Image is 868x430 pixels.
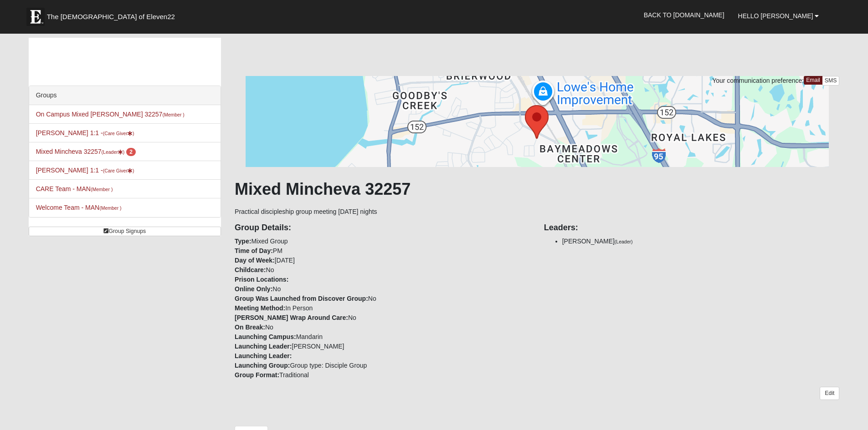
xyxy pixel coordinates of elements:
span: The [DEMOGRAPHIC_DATA] of Eleven22 [47,12,175,21]
strong: Online Only: [235,285,272,293]
strong: Type: [235,238,251,245]
strong: Group Was Launched from Discover Group: [235,295,368,302]
a: SMS [822,76,840,86]
strong: Childcare: [235,266,266,273]
small: (Care Giver ) [103,131,134,136]
a: The [DEMOGRAPHIC_DATA] of Eleven22 [22,3,204,26]
a: Welcome Team - MAN(Member ) [36,204,122,211]
a: CARE Team - MAN(Member ) [36,185,113,192]
a: On Campus Mixed [PERSON_NAME] 32257(Member ) [36,111,185,118]
small: (Care Giver ) [103,168,134,173]
a: Email [804,76,822,85]
a: [PERSON_NAME] 1:1 -(Care Giver) [36,167,134,174]
small: (Member ) [99,205,121,211]
strong: On Break: [235,324,265,331]
h4: Leaders: [544,223,840,233]
strong: Meeting Method: [235,304,285,312]
strong: [PERSON_NAME] Wrap Around Care: [235,314,348,321]
small: (Leader) [615,239,633,244]
strong: Time of Day: [235,247,273,254]
h4: Group Details: [235,223,530,233]
strong: Group Format: [235,371,279,379]
img: Eleven22 logo [26,8,45,26]
strong: Prison Locations: [235,276,288,283]
small: (Member ) [91,187,113,192]
a: [PERSON_NAME] 1:1 -(Care Giver) [36,129,134,137]
h1: Mixed Mincheva 32257 [235,179,839,199]
strong: Launching Group: [235,362,290,369]
a: Group Signups [29,227,221,236]
strong: Launching Campus: [235,333,296,340]
small: (Member ) [162,112,184,117]
strong: Launching Leader: [235,352,292,359]
strong: Launching Leader: [235,343,292,350]
a: Mixed Mincheva 32257(Leader) 2 [36,148,136,155]
li: [PERSON_NAME] [562,237,840,246]
a: Back to [DOMAIN_NAME] [637,4,731,26]
div: Groups [29,86,221,105]
small: (Leader ) [102,149,125,155]
a: Hello [PERSON_NAME] [731,5,826,27]
span: number of pending members [126,148,136,156]
span: Hello [PERSON_NAME] [738,12,813,20]
span: Your communication preference: [712,77,804,84]
div: Mixed Group PM [DATE] No No No In Person No No Mandarin [PERSON_NAME] Group type: Disciple Group ... [228,217,537,380]
strong: Day of Week: [235,257,275,264]
a: Edit [820,387,839,400]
